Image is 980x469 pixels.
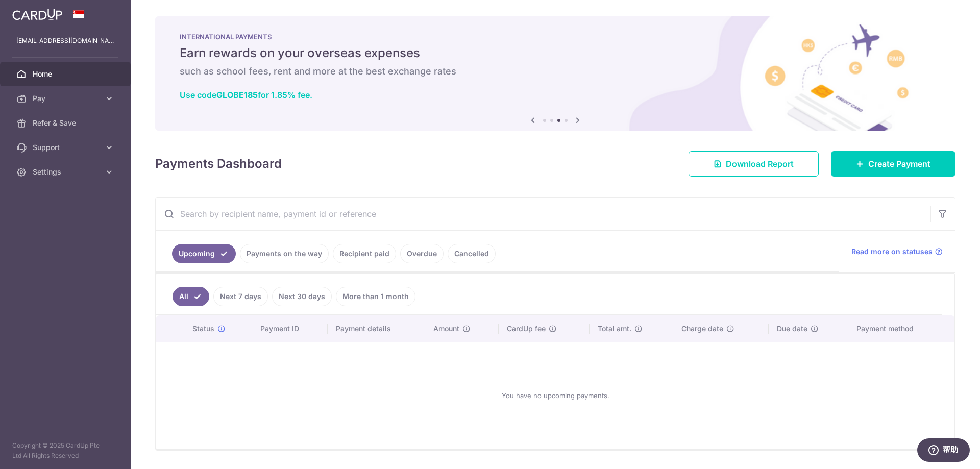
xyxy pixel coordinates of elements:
a: Cancelled [448,244,496,263]
span: Support [33,142,100,153]
iframe: 打开一个小组件，您可以在其中找到更多信息 [917,438,970,464]
div: You have no upcoming payments. [168,351,942,440]
a: Read more on statuses [851,246,943,257]
span: Refer & Save [33,118,100,128]
a: More than 1 month [336,287,415,306]
th: Payment method [848,315,954,342]
a: Download Report [689,151,819,177]
a: Next 30 days [272,287,332,306]
span: Read more on statuses [851,246,933,257]
b: GLOBE185 [216,90,258,100]
input: Search by recipient name, payment id or reference [156,198,930,230]
img: International Payment Banner [155,16,955,131]
th: Payment details [328,315,426,342]
span: Status [192,324,214,334]
a: Upcoming [172,244,236,263]
h4: Payments Dashboard [155,155,282,173]
a: All [173,287,209,306]
span: Amount [433,324,459,334]
span: Total amt. [598,324,631,334]
span: Download Report [726,158,794,170]
img: CardUp [12,8,62,20]
a: Overdue [400,244,444,263]
span: Due date [777,324,807,334]
span: Settings [33,167,100,177]
span: Create Payment [868,158,930,170]
span: Home [33,69,100,79]
th: Payment ID [252,315,328,342]
span: Charge date [681,324,723,334]
a: Next 7 days [213,287,268,306]
a: Recipient paid [333,244,396,263]
span: Pay [33,93,100,104]
a: Use codeGLOBE185for 1.85% fee. [180,90,312,100]
p: INTERNATIONAL PAYMENTS [180,33,931,41]
p: [EMAIL_ADDRESS][DOMAIN_NAME] [16,36,114,46]
h5: Earn rewards on your overseas expenses [180,45,931,61]
a: Payments on the way [240,244,329,263]
h6: such as school fees, rent and more at the best exchange rates [180,65,931,78]
span: CardUp fee [507,324,546,334]
a: Create Payment [831,151,955,177]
